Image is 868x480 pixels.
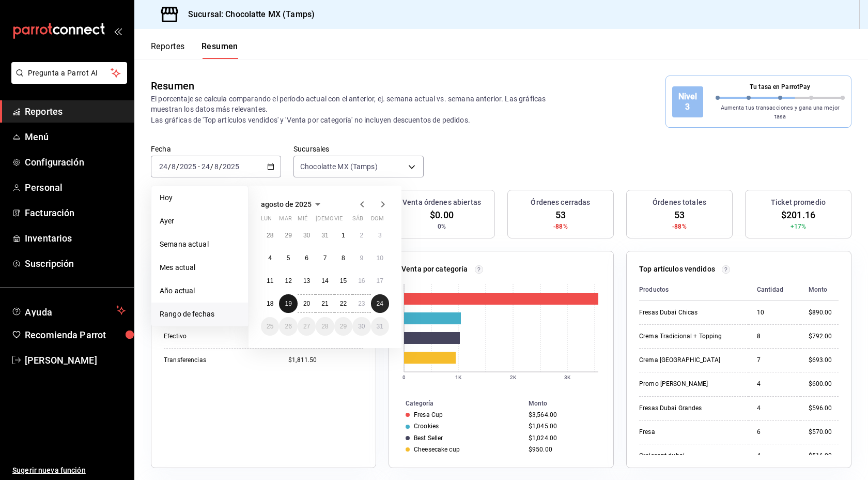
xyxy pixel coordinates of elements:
[160,216,240,227] span: Ayer
[25,181,126,194] span: Personal
[171,162,176,171] input: --
[25,353,126,367] span: [PERSON_NAME]
[360,254,363,262] abbr: 9 de agosto de 2025
[378,232,382,239] abbr: 3 de agosto de 2025
[653,197,706,208] h3: Órdenes totales
[809,428,839,437] div: $570.00
[352,272,370,290] button: 16 de agosto de 2025
[298,215,307,226] abbr: miércoles
[25,231,126,245] span: Inventarios
[222,162,240,171] input: ----
[279,272,297,290] button: 12 de agosto de 2025
[285,323,291,330] abbr: 26 de agosto de 2025
[639,452,740,460] div: Croissant dubai
[757,356,792,365] div: 7
[531,197,590,208] h3: Órdenes cerradas
[809,332,839,341] div: $792.00
[809,452,839,460] div: $516.00
[316,317,334,336] button: 28 de agosto de 2025
[414,434,443,442] div: Best Seller
[151,145,281,153] label: Fecha
[261,215,272,226] abbr: lunes
[279,317,297,336] button: 26 de agosto de 2025
[809,308,839,317] div: $890.00
[716,104,845,121] p: Aumenta tus transacciones y gana una mejor tasa
[279,226,297,245] button: 29 de julio de 2025
[352,215,363,226] abbr: sábado
[342,254,345,262] abbr: 8 de agosto de 2025
[358,323,365,330] abbr: 30 de agosto de 2025
[316,294,334,313] button: 21 de agosto de 2025
[160,192,240,203] span: Hoy
[352,249,370,267] button: 9 de agosto de 2025
[639,279,749,301] th: Productos
[321,300,328,307] abbr: 21 de agosto de 2025
[639,308,740,317] div: Fresas Dubai Chicas
[303,232,310,239] abbr: 30 de julio de 2025
[360,232,363,239] abbr: 2 de agosto de 2025
[160,239,240,250] span: Semana actual
[402,374,406,380] text: 0
[267,232,273,239] abbr: 28 de julio de 2025
[757,308,792,317] div: 10
[639,356,740,365] div: Crema [GEOGRAPHIC_DATA]
[210,162,213,171] span: /
[300,161,378,172] span: Chocolatte MX (Tamps)
[809,380,839,388] div: $600.00
[261,249,279,267] button: 4 de agosto de 2025
[151,78,194,94] div: Resumen
[781,208,815,222] span: $201.16
[179,162,197,171] input: ----
[371,272,389,290] button: 17 de agosto de 2025
[12,465,126,476] span: Sugerir nueva función
[11,62,127,84] button: Pregunta a Parrot AI
[639,380,740,388] div: Promo [PERSON_NAME]
[267,300,273,307] abbr: 18 de agosto de 2025
[438,222,446,231] span: 0%
[340,323,347,330] abbr: 29 de agosto de 2025
[164,332,267,341] div: Efectivo
[672,86,703,117] div: Nivel 3
[342,232,345,239] abbr: 1 de agosto de 2025
[321,277,328,284] abbr: 14 de agosto de 2025
[160,309,240,320] span: Rango de fechas
[524,398,613,409] th: Monto
[371,215,384,226] abbr: domingo
[529,423,597,430] div: $1,045.00
[25,304,112,317] span: Ayuda
[151,94,560,125] p: El porcentaje se calcula comparando el período actual con el anterior, ej. semana actual vs. sema...
[303,277,310,284] abbr: 13 de agosto de 2025
[334,215,343,226] abbr: viernes
[298,294,316,313] button: 20 de agosto de 2025
[371,249,389,267] button: 10 de agosto de 2025
[334,317,352,336] button: 29 de agosto de 2025
[334,249,352,267] button: 8 de agosto de 2025
[352,294,370,313] button: 23 de agosto de 2025
[334,272,352,290] button: 15 de agosto de 2025
[553,222,568,231] span: -88%
[529,434,597,442] div: $1,024.00
[639,404,740,413] div: Fresas Dubai Grandes
[176,162,179,171] span: /
[279,249,297,267] button: 5 de agosto de 2025
[261,226,279,245] button: 28 de julio de 2025
[414,411,443,418] div: Fresa Cup
[757,452,792,460] div: 4
[414,423,439,430] div: Crookies
[771,197,826,208] h3: Ticket promedio
[323,254,327,262] abbr: 7 de agosto de 2025
[25,206,126,220] span: Facturación
[430,208,454,222] span: $0.00
[377,300,383,307] abbr: 24 de agosto de 2025
[25,104,126,118] span: Reportes
[352,226,370,245] button: 2 de agosto de 2025
[287,254,290,262] abbr: 5 de agosto de 2025
[529,411,597,418] div: $3,564.00
[316,215,377,226] abbr: jueves
[800,279,839,301] th: Monto
[261,294,279,313] button: 18 de agosto de 2025
[25,257,126,271] span: Suscripción
[316,272,334,290] button: 14 de agosto de 2025
[316,249,334,267] button: 7 de agosto de 2025
[371,226,389,245] button: 3 de agosto de 2025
